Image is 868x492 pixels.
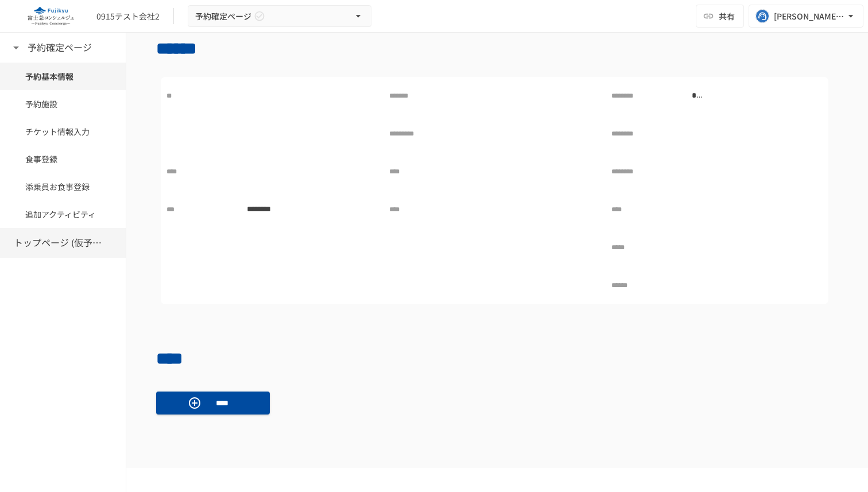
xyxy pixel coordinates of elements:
span: 予約施設 [25,98,100,110]
div: 0915テスト会社2 [96,10,160,22]
button: [PERSON_NAME][EMAIL_ADDRESS][PERSON_NAME][DOMAIN_NAME] [749,5,863,28]
button: 共有 [696,5,744,28]
button: 予約確定ページ [188,5,371,28]
span: 添乗員お食事登録 [25,180,100,193]
span: チケット情報入力 [25,125,100,138]
span: 予約確定ページ [195,9,251,24]
span: 予約基本情報 [25,70,100,83]
span: 食事登録 [25,153,100,165]
img: eQeGXtYPV2fEKIA3pizDiVdzO5gJTl2ahLbsPaD2E4R [14,7,87,25]
span: 追加アクティビティ [25,208,100,220]
h6: トップページ (仮予約一覧) [14,235,106,250]
h6: 予約確定ページ [28,40,92,55]
span: 共有 [719,10,735,22]
div: [PERSON_NAME][EMAIL_ADDRESS][PERSON_NAME][DOMAIN_NAME] [774,9,845,24]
